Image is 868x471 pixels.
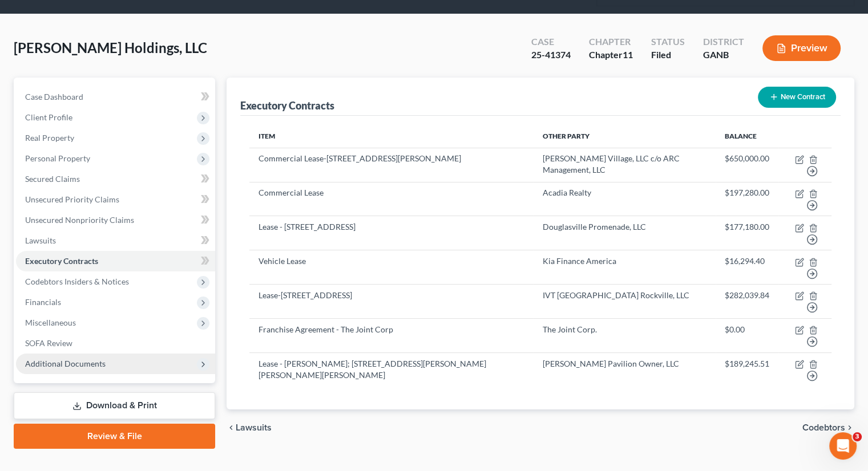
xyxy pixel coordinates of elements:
[589,35,633,48] div: Chapter
[716,125,778,148] th: Balance
[531,48,571,62] div: 25-41374
[240,99,334,112] div: Executory Contracts
[716,319,778,353] td: $0.00
[534,182,716,216] td: Acadia Realty
[249,319,534,353] td: Franchise Agreement - The Joint Corp
[249,182,534,216] td: Commercial Lease
[716,250,778,285] td: $16,294.40
[25,256,98,266] span: Executory Contracts
[249,216,534,250] td: Lease - [STREET_ADDRESS]
[25,318,76,327] span: Miscellaneous
[762,35,841,61] button: Preview
[249,250,534,285] td: Vehicle Lease
[14,424,215,449] a: Review & File
[534,216,716,250] td: Douglasville Promenade, LLC
[25,112,72,122] span: Client Profile
[25,338,72,348] span: SOFA Review
[589,48,633,62] div: Chapter
[534,250,716,285] td: Kia Finance America
[16,210,215,230] a: Unsecured Nonpriority Claims
[25,133,74,143] span: Real Property
[25,92,83,101] span: Case Dashboard
[14,39,207,56] span: [PERSON_NAME] Holdings, LLC
[534,125,716,148] th: Other Party
[534,352,716,386] td: [PERSON_NAME] Pavilion Owner, LLC
[16,230,215,251] a: Lawsuits
[25,297,61,307] span: Financials
[758,87,836,108] button: New Contract
[249,352,534,386] td: Lease - [PERSON_NAME]; [STREET_ADDRESS][PERSON_NAME][PERSON_NAME][PERSON_NAME]
[16,251,215,271] a: Executory Contracts
[25,235,56,245] span: Lawsuits
[249,148,534,182] td: Commercial Lease-[STREET_ADDRESS][PERSON_NAME]
[16,169,215,189] a: Secured Claims
[534,285,716,319] td: IVT [GEOGRAPHIC_DATA] Rockville, LLC
[829,432,857,460] iframe: Intercom live chat
[716,182,778,216] td: $197,280.00
[16,333,215,354] a: SOFA Review
[227,423,236,432] i: chevron_left
[534,319,716,353] td: The Joint Corp.
[236,423,272,432] span: Lawsuits
[845,423,854,432] i: chevron_right
[703,35,744,48] div: District
[531,35,571,48] div: Case
[25,174,80,184] span: Secured Claims
[14,392,215,419] a: Download & Print
[25,153,90,163] span: Personal Property
[25,194,119,204] span: Unsecured Priority Claims
[853,432,862,441] span: 3
[716,352,778,386] td: $189,245.51
[716,285,778,319] td: $282,039.84
[623,49,633,60] span: 11
[651,35,685,48] div: Status
[25,215,134,225] span: Unsecured Nonpriority Claims
[25,359,106,368] span: Additional Documents
[249,285,534,319] td: Lease-[STREET_ADDRESS]
[16,189,215,210] a: Unsecured Priority Claims
[534,148,716,182] td: [PERSON_NAME] Village, LLC c/o ARC Management, LLC
[716,148,778,182] td: $650,000.00
[227,423,272,432] button: chevron_left Lawsuits
[802,423,845,432] span: Codebtors
[651,48,685,62] div: Filed
[703,48,744,62] div: GANB
[25,277,129,286] span: Codebtors Insiders & Notices
[249,125,534,148] th: Item
[16,87,215,107] a: Case Dashboard
[802,423,854,432] button: Codebtors chevron_right
[716,216,778,250] td: $177,180.00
